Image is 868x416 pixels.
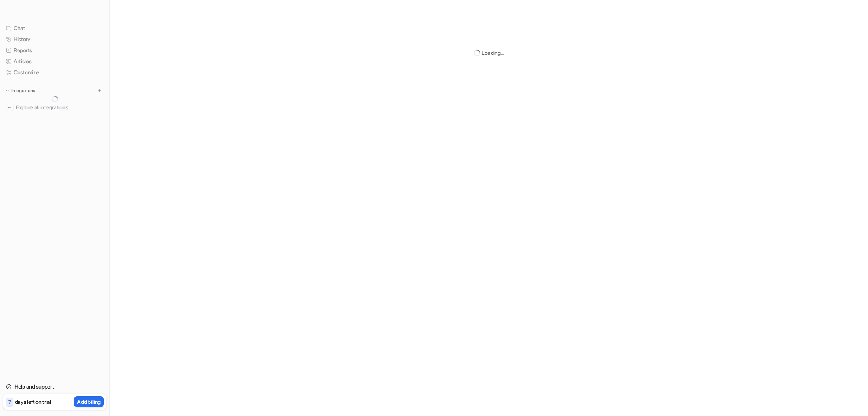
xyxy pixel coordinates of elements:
[5,88,10,93] img: expand menu
[3,102,106,113] a: Explore all integrations
[8,399,11,406] p: 7
[3,34,106,45] a: History
[3,67,106,78] a: Customize
[3,56,106,67] a: Articles
[482,49,503,57] div: Loading...
[74,396,104,407] button: Add billing
[3,23,106,34] a: Chat
[16,101,103,114] span: Explore all integrations
[97,88,102,93] img: menu_add.svg
[3,381,106,392] a: Help and support
[6,104,14,111] img: explore all integrations
[77,398,101,406] p: Add billing
[3,45,106,56] a: Reports
[3,87,37,94] button: Integrations
[15,398,51,406] p: days left on trial
[11,88,35,94] p: Integrations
